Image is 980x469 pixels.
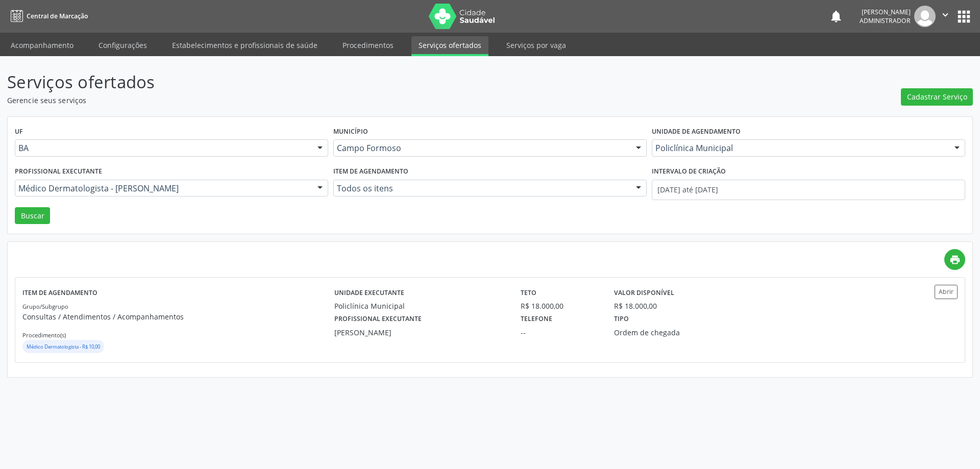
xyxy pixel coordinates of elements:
label: UF [15,124,23,140]
div: -- [521,327,600,338]
a: Central de Marcação [7,8,88,24]
button: notifications [829,9,843,23]
button: Buscar [15,207,50,225]
span: Campo Formoso [337,143,626,153]
label: Unidade executante [334,285,404,301]
a: Serviços ofertados [411,36,488,56]
div: Policlínica Municipal [334,301,507,311]
span: Médico Dermatologista - [PERSON_NAME] [18,183,307,193]
span: Policlínica Municipal [655,143,944,153]
span: Todos os itens [337,183,626,193]
label: Teto [521,285,536,301]
a: Serviços por vaga [499,36,573,54]
span: Central de Marcação [27,12,88,20]
a: Configurações [91,36,154,54]
label: Tipo [614,311,629,327]
small: Procedimento(s) [22,331,66,339]
button: Cadastrar Serviço [901,88,973,106]
div: R$ 18.000,00 [521,301,600,311]
label: Município [333,124,368,140]
button: Abrir [935,285,958,299]
div: Ordem de chegada [614,327,740,338]
label: Valor disponível [614,285,674,301]
label: Profissional executante [15,164,102,180]
button: apps [955,8,973,26]
a: Estabelecimentos e profissionais de saúde [165,36,325,54]
label: Item de agendamento [22,285,97,301]
label: Intervalo de criação [652,164,726,180]
div: R$ 18.000,00 [614,301,657,311]
p: Gerencie seus serviços [7,95,683,106]
label: Item de agendamento [333,164,408,180]
i:  [940,9,951,20]
span: Cadastrar Serviço [907,91,967,102]
input: Selecione um intervalo [652,180,965,200]
small: Grupo/Subgrupo [22,303,68,310]
i: print [949,254,961,265]
span: Administrador [860,16,911,25]
div: [PERSON_NAME] [860,8,911,16]
label: Telefone [521,311,552,327]
label: Profissional executante [334,311,422,327]
span: BA [18,143,307,153]
div: [PERSON_NAME] [334,327,507,338]
button:  [936,6,955,27]
p: Consultas / Atendimentos / Acompanhamentos [22,311,334,322]
a: Acompanhamento [4,36,81,54]
a: print [944,249,965,270]
a: Procedimentos [335,36,401,54]
img: img [914,6,936,27]
small: Médico Dermatologista - R$ 10,00 [27,343,100,350]
label: Unidade de agendamento [652,124,741,140]
p: Serviços ofertados [7,69,683,95]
